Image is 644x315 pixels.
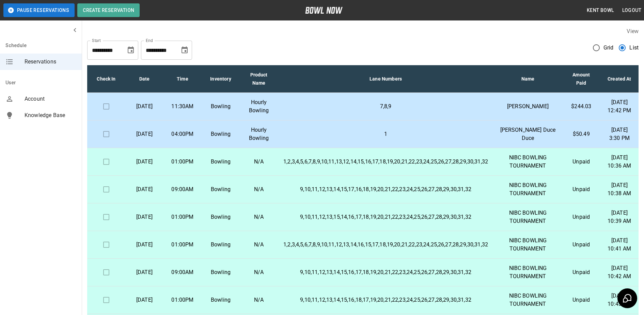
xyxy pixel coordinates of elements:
p: 9,10,11,12,13,14,15,16,18,17,19,20,21,22,23,24,25,26,27,28,29,30,31,32 [283,296,488,304]
p: NIBC BOWLING TOURNAMENT [499,209,557,225]
p: 9,10,11,12,13,14,15,17,16,18,19,20,21,22,23,24,25,26,27,28,29,30,31,32 [283,185,488,194]
p: N/A [245,268,272,276]
button: Pause Reservations [3,3,75,17]
p: 1 [283,130,488,138]
th: Date [125,65,163,93]
p: NIBC BOWLING TOURNAMENT [499,264,557,281]
p: N/A [245,241,272,249]
th: Inventory [202,65,240,93]
p: 01:00PM [169,296,196,304]
button: Choose date, selected date is Nov 29, 2025 [178,43,191,57]
button: Create Reservation [77,3,140,17]
p: N/A [245,296,272,304]
p: N/A [245,213,272,221]
p: [DATE] 10:36 AM [606,154,633,170]
p: Bowling [207,130,234,138]
p: NIBC BOWLING TOURNAMENT [499,154,557,170]
p: Hourly Bowling [245,126,272,142]
p: Bowling [207,213,234,221]
button: Logout [619,4,644,17]
p: Bowling [207,185,234,194]
span: Knowledge Base [25,111,76,119]
p: NIBC BOWLING TOURNAMENT [499,181,557,198]
p: N/A [245,158,272,166]
p: 01:00PM [169,213,196,221]
p: Unpaid [568,296,595,304]
p: [DATE] 10:42 AM [606,264,633,281]
p: 9,10,11,12,13,15,14,16,17,18,19,20,21,22,23,24,25,26,27,28,29,30,31,32 [283,213,488,221]
p: 09:00AM [169,185,196,194]
p: 04:00PM [169,130,196,138]
th: Product Name [240,65,278,93]
p: Bowling [207,158,234,166]
span: Grid [603,44,614,52]
th: Amount Paid [562,65,600,93]
th: Lane Numbers [278,65,493,93]
p: Bowling [207,296,234,304]
p: N/A [245,185,272,194]
p: Unpaid [568,213,595,221]
p: [PERSON_NAME] Duce Duce [499,126,557,142]
p: [DATE] [131,102,158,111]
th: Time [163,65,202,93]
p: [DATE] 3:30 PM [606,126,633,142]
p: Hourly Bowling [245,98,272,115]
p: Unpaid [568,158,595,166]
p: [DATE] [131,213,158,221]
button: Kent Bowl [584,4,617,17]
p: 01:00PM [169,158,196,166]
p: 1,2,3,4,5,6,7,8,9,10,11,13,12,14,15,16,17,18,19,20,21,22,23,24,25,26,27,28,29,30,31,32 [283,158,488,166]
p: 09:00AM [169,268,196,276]
p: Unpaid [568,185,595,194]
p: 9,10,11,12,13,14,15,16,17,18,19,20,21,22,23,24,25,26,27,28,29,30,31,32 [283,268,488,276]
p: Bowling [207,268,234,276]
p: [DATE] 10:38 AM [606,181,633,198]
p: $50.49 [568,130,595,138]
p: [DATE] 12:42 PM [606,98,633,115]
p: Unpaid [568,241,595,249]
span: Reservations [25,58,76,66]
p: 7,8,9 [283,102,488,111]
p: $244.03 [568,102,595,111]
label: View [627,28,639,34]
p: Bowling [207,241,234,249]
p: 11:30AM [169,102,196,111]
p: NIBC BOWLING TOURNAMENT [499,237,557,253]
p: [DATE] [131,268,158,276]
p: 01:00PM [169,241,196,249]
th: Name [493,65,562,93]
span: List [629,44,639,52]
p: [DATE] 10:41 AM [606,237,633,253]
p: [DATE] [131,241,158,249]
p: [DATE] [131,158,158,166]
p: [PERSON_NAME] [499,102,557,111]
p: Bowling [207,102,234,111]
p: NIBC BOWLING TOURNAMENT [499,292,557,308]
p: 1,2,3,4,5,6,7,8,9,10,11,12,13,14,16,15,17,18,19,20,21,22,23,24,25,26,27,28,29,30,31,32 [283,241,488,249]
button: Choose date, selected date is Sep 29, 2025 [124,43,138,57]
p: [DATE] [131,185,158,194]
th: Check In [87,65,125,93]
p: [DATE] 10:43 AM [606,292,633,308]
th: Created At [600,65,639,93]
img: logo [305,7,343,14]
p: [DATE] [131,296,158,304]
p: Unpaid [568,268,595,276]
p: [DATE] 10:39 AM [606,209,633,225]
span: Account [25,95,76,103]
p: [DATE] [131,130,158,138]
